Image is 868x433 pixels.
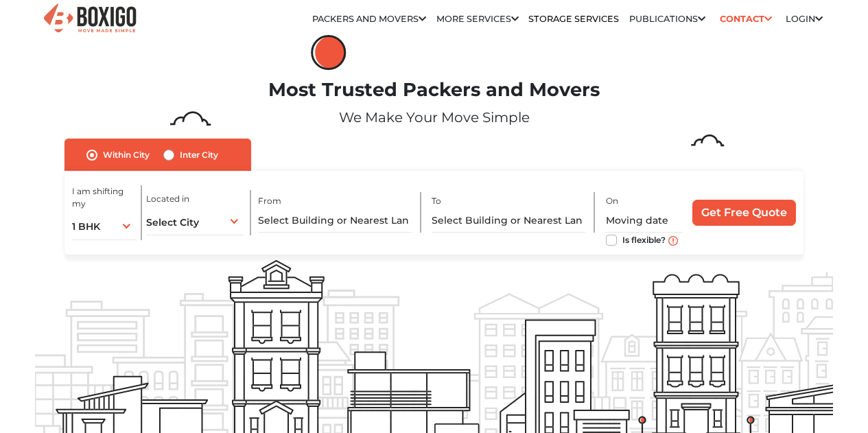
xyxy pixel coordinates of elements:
label: To [432,195,441,207]
a: Publications [629,14,705,24]
a: Storage Services [528,14,619,24]
label: I am shifting my [72,185,137,210]
input: Select Building or Nearest Landmark [432,209,585,233]
a: Packers and Movers [312,14,426,24]
span: 1 BHK [72,220,100,233]
input: Get Free Quote [692,200,796,226]
img: move_date_info [668,236,678,246]
span: Select City [146,216,199,229]
label: From [258,195,281,207]
label: Located in [146,193,189,205]
input: Select Building or Nearest Landmark [258,209,411,233]
h1: Most Trusted Packers and Movers [35,79,834,102]
a: Login [786,14,823,24]
label: Within City [103,147,150,163]
img: Boxigo [42,2,138,36]
p: We Make Your Move Simple [35,107,834,128]
label: Is flexible? [622,232,666,246]
a: More services [436,14,519,24]
label: Inter City [180,147,218,163]
label: On [606,195,618,207]
input: Moving date [606,209,683,233]
a: Contact [715,8,776,30]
